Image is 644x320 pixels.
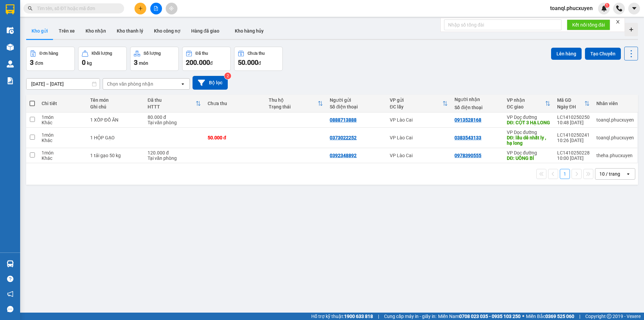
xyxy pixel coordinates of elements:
[526,313,574,320] span: Miền Bắc
[390,104,442,109] div: ĐC lấy
[42,120,84,125] div: Khác
[148,97,196,103] div: Đã thu
[557,97,584,103] div: Mã GD
[384,313,436,320] span: Cung cấp máy in - giấy in:
[208,135,262,140] div: 50.000 đ
[144,95,204,112] th: Toggle SortBy
[503,95,554,112] th: Toggle SortBy
[596,117,634,123] div: toanql.phucxuyen
[507,115,550,120] div: VP Dọc đường
[169,6,174,11] span: aim
[454,97,500,102] div: Người nhận
[148,104,196,109] div: HTTT
[390,97,442,103] div: VP gửi
[596,135,634,140] div: toanql.phucxuyen
[224,73,231,79] sup: 2
[193,76,228,90] button: Bộ lọc
[135,3,146,14] button: plus
[265,95,326,112] th: Toggle SortBy
[579,313,580,320] span: |
[390,117,448,123] div: VP Lào Cai
[26,23,53,39] button: Kho gửi
[87,60,92,66] span: kg
[107,81,153,87] div: Chọn văn phòng nhận
[30,58,34,66] span: 3
[625,23,638,36] div: Tạo kho hàng mới
[90,117,141,123] div: 1 XỐP ĐỒ ĂN
[605,3,609,8] sup: 1
[26,79,100,89] input: Select a date range.
[90,135,141,140] div: 1 HỘP GẠO
[454,105,500,110] div: Số điện thoại
[507,97,545,103] div: VP nhận
[134,58,138,66] span: 3
[148,155,201,161] div: Tại văn phòng
[507,130,550,135] div: VP Dọc đường
[149,23,186,39] button: Kho công nợ
[148,150,201,155] div: 120.000 đ
[42,101,84,106] div: Chi tiết
[144,51,161,56] div: Số lượng
[6,4,14,14] img: logo-vxr
[238,58,258,66] span: 50.000
[7,60,14,67] img: warehouse-icon
[615,19,620,24] span: close
[557,150,590,155] div: LC1410250228
[26,47,75,71] button: Đơn hàng3đơn
[7,44,14,51] img: warehouse-icon
[154,6,158,11] span: file-add
[507,155,550,161] div: DĐ: UÔNG BÍ
[444,19,561,30] input: Nhập số tổng đài
[599,171,620,177] div: 10 / trang
[210,60,213,66] span: đ
[90,104,141,109] div: Ghi chú
[557,120,590,125] div: 10:48 [DATE]
[80,23,111,39] button: Kho nhận
[507,120,550,125] div: DĐ: CỘT 3 HẠ LONG
[40,51,58,56] div: Đơn hàng
[7,77,14,84] img: solution-icon
[585,48,621,60] button: Tạo Chuyến
[330,97,383,103] div: Người gửi
[150,3,162,14] button: file-add
[557,132,590,138] div: LC1410250241
[459,314,521,319] strong: 0708 023 035 - 0935 103 250
[130,47,179,71] button: Số lượng3món
[208,101,262,106] div: Chưa thu
[567,19,610,30] button: Kết nối tổng đài
[28,6,33,11] span: search
[596,101,634,106] div: Nhân viên
[42,138,84,143] div: Khác
[166,3,177,14] button: aim
[186,58,210,66] span: 200.000
[7,260,14,267] img: warehouse-icon
[7,27,14,34] img: warehouse-icon
[438,313,521,320] span: Miền Nam
[92,51,112,56] div: Khối lượng
[390,135,448,140] div: VP Lào Cai
[631,5,637,11] span: caret-down
[186,23,225,39] button: Hàng đã giao
[7,306,13,312] span: message
[454,117,481,123] div: 0913528168
[572,21,605,29] span: Kết nối tổng đài
[7,276,13,282] span: question-circle
[560,169,570,179] button: 1
[7,291,13,297] span: notification
[626,171,631,177] svg: open
[235,28,264,34] span: Kho hàng hủy
[196,51,208,56] div: Đã thu
[42,132,84,138] div: 1 món
[330,135,357,140] div: 0373022252
[557,138,590,143] div: 10:26 [DATE]
[53,23,80,39] button: Trên xe
[507,150,550,155] div: VP Dọc đường
[42,115,84,120] div: 1 món
[90,153,141,158] div: 1 tải gạo 50 kg
[551,48,582,60] button: Lên hàng
[42,155,84,161] div: Khác
[454,135,481,140] div: 0383543133
[248,51,265,56] div: Chưa thu
[330,153,357,158] div: 0392348892
[234,47,283,71] button: Chưa thu50.000đ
